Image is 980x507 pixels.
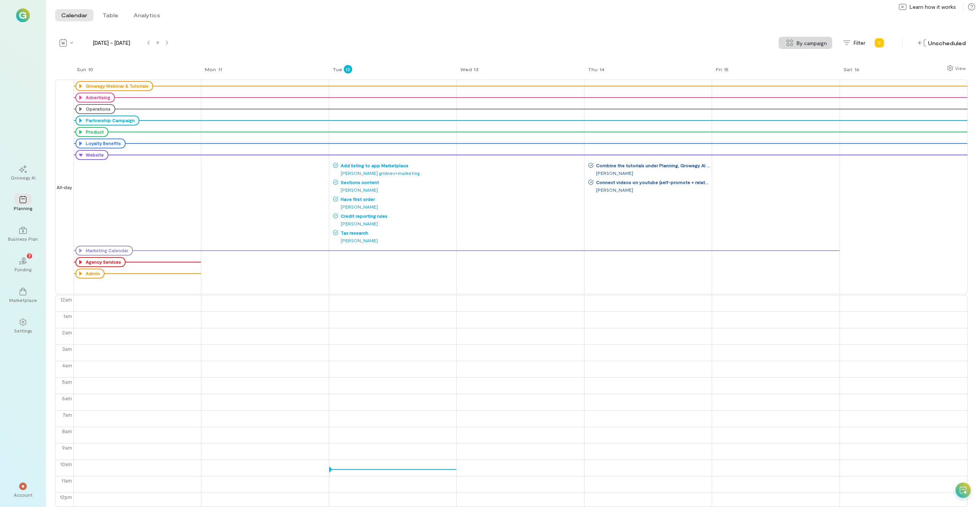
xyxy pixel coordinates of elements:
button: Calendar [55,9,93,21]
div: Admin [84,271,100,277]
div: Marketplace [9,297,37,303]
div: [PERSON_NAME] [333,220,456,227]
div: Operations [84,106,111,112]
span: 7 [28,252,31,259]
div: [PERSON_NAME] [333,236,456,244]
div: Wed [461,66,472,72]
div: Funding [15,266,31,272]
div: 1am [62,312,73,320]
span: Credit reporting rules [338,213,456,219]
div: 3am [60,345,73,353]
div: Advertising [75,93,115,103]
div: Agency Services [75,257,126,267]
div: Loyalty Benefits [75,139,126,148]
div: Mon [205,66,216,72]
div: Business Plan [8,236,38,242]
div: Website [84,152,104,158]
div: Show columns [945,63,968,73]
a: August 14, 2025 [584,64,608,80]
span: Learn how it works [910,3,956,11]
div: 10am [59,460,73,468]
a: August 16, 2025 [840,64,862,80]
span: [DATE] - [DATE] [79,39,144,47]
a: August 13, 2025 [457,64,482,80]
div: 2am [60,328,73,336]
div: Thu [588,66,598,72]
div: 12am [59,295,73,303]
span: Tax research [338,230,456,236]
div: 5am [60,378,73,386]
div: Add new program [873,37,885,49]
div: Advertising [84,95,110,101]
div: Marketing Calendar [75,246,133,256]
div: [PERSON_NAME].gridnev+marketing [333,169,456,177]
a: August 15, 2025 [712,64,732,80]
span: Filter [854,39,866,47]
div: [PERSON_NAME] [588,169,711,177]
div: Website [75,150,108,160]
div: Fri [716,66,722,72]
div: [PERSON_NAME] [588,186,711,194]
div: Tue [333,66,342,72]
div: Partnership Campaign [75,116,139,126]
span: Combine the tutorials under Planning, Growegy AI etc. Let’s finish shooting all the tutorials for... [594,162,711,168]
div: 4am [60,361,73,369]
a: Planning [9,190,37,217]
div: Product [75,127,108,137]
div: Product [84,129,104,135]
div: Loyalty Benefits [84,140,121,147]
div: Growegy Webinar & Tutorials [84,83,149,89]
div: 9am [60,443,73,452]
a: Funding [9,251,37,279]
div: 6am [60,394,73,402]
div: Admin [75,269,105,279]
div: Unscheduled [916,37,968,49]
div: 13 [472,65,480,73]
div: 15 [722,65,730,73]
span: Add listing to app Marketplace [338,162,456,168]
div: Sat [844,66,853,72]
div: 7am [61,411,73,419]
div: Planning [14,205,32,211]
span: All-day [55,184,73,191]
span: Connect videos on youtube (self-promote + related) + end screen next [594,179,711,185]
span: Sections content [338,179,456,185]
div: Growegy Webinar & Tutorials [75,81,153,91]
div: Settings [14,328,32,334]
div: 12 [344,65,352,73]
div: 11 [216,65,224,73]
a: Settings [9,312,37,340]
div: 14 [598,65,606,73]
a: August 11, 2025 [201,64,226,80]
div: 8am [60,427,73,435]
div: Operations [75,104,115,114]
div: Partnership Campaign [84,117,135,124]
div: Agency Services [84,259,121,265]
div: Growegy AI [11,174,36,181]
div: 10 [86,65,95,73]
button: Analytics [127,9,166,21]
div: 16 [853,65,861,73]
div: Sun [77,66,86,72]
a: Business Plan [9,220,37,248]
div: Marketing Calendar [84,248,128,254]
a: August 10, 2025 [73,64,96,80]
a: August 12, 2025 [329,64,354,80]
span: Have first order [338,196,456,202]
span: By campaign [797,39,827,47]
div: [PERSON_NAME] [333,186,456,194]
button: Table [96,9,124,21]
div: View [955,65,966,72]
a: Growegy AI [9,159,37,187]
div: [PERSON_NAME] [333,203,456,210]
a: Marketplace [9,282,37,309]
